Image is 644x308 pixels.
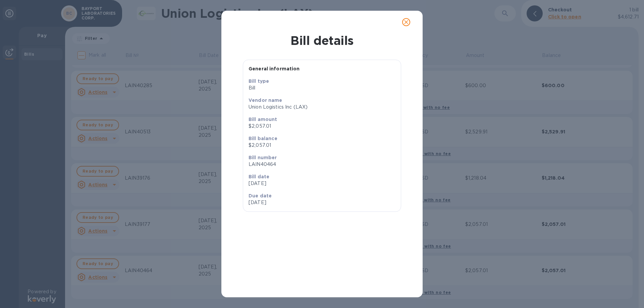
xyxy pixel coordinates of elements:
[249,161,395,168] p: LAIN40464
[249,98,282,103] b: Vendor name
[249,84,395,91] p: Bill
[249,117,277,122] b: Bill amount
[249,66,300,71] b: General information
[249,104,395,111] p: Union Logistics Inc (LAX)
[249,193,272,198] b: Due date
[249,199,319,206] p: [DATE]
[249,123,395,130] p: $2,057.01
[398,14,414,30] button: close
[249,180,395,187] p: [DATE]
[249,136,277,141] b: Bill balance
[227,34,417,48] h1: Bill details
[249,78,269,84] b: Bill type
[249,174,269,179] b: Bill date
[249,155,277,160] b: Bill number
[249,142,395,149] p: $2,057.01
